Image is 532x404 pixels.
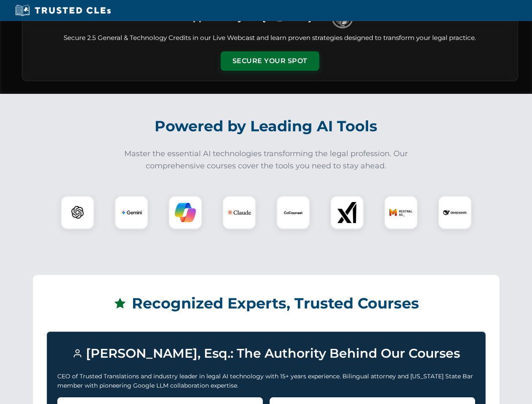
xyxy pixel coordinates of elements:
[337,202,358,223] img: xAI Logo
[443,201,467,224] img: DeepSeek Logo
[168,196,202,229] div: Copilot
[33,112,500,141] h2: Powered by Leading AI Tools
[175,202,196,223] img: Copilot Logo
[222,196,256,229] div: Claude
[121,202,142,223] img: Gemini Logo
[47,289,486,318] h2: Recognized Experts, Trusted Courses
[389,201,413,224] img: Mistral AI Logo
[13,4,113,17] img: Trusted CLEs
[384,196,418,229] div: Mistral AI
[61,196,94,229] div: ChatGPT
[283,202,304,223] img: CoCounsel Logo
[32,33,508,43] p: Secure 2.5 General & Technology Credits in our Live Webcast and learn proven strategies designed ...
[276,196,310,229] div: CoCounsel
[227,201,251,224] img: Claude Logo
[119,148,414,172] p: Master the essential AI technologies transforming the legal profession. Our comprehensive courses...
[330,196,364,229] div: xAI
[115,196,148,229] div: Gemini
[57,342,475,365] h3: [PERSON_NAME], Esq.: The Authority Behind Our Courses
[57,372,475,391] p: CEO of Trusted Translations and industry leader in legal AI technology with 15+ years experience....
[65,200,90,225] img: ChatGPT Logo
[221,51,319,71] button: Secure Your Spot
[438,196,472,229] div: DeepSeek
